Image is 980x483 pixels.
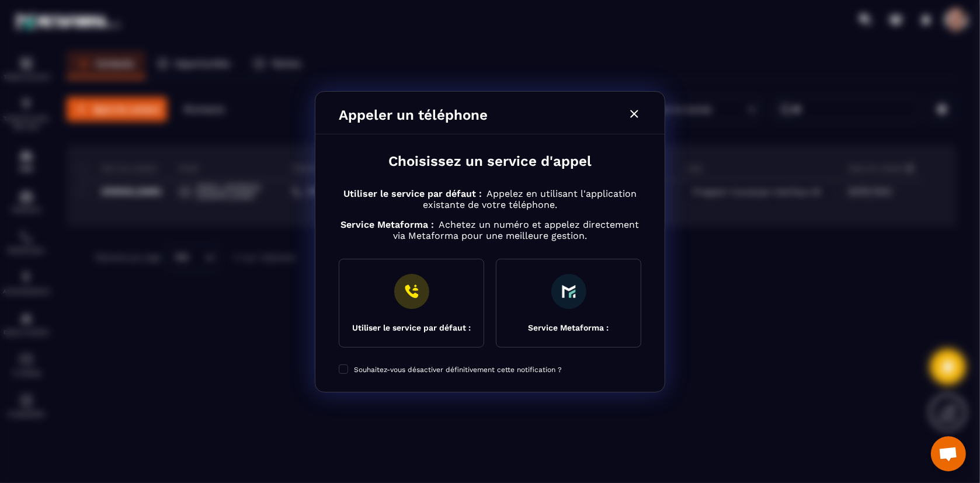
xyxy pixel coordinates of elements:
img: Metaforma icon [562,284,576,298]
h4: Appeler un téléphone [339,107,488,123]
span: Service Metaforma : [341,219,435,230]
h2: Choisissez un service d'appel [339,152,641,171]
div: Utiliser le service par défaut : [352,323,471,332]
img: Phone icon [394,274,429,309]
span: Appelez en utilisant l'application existante de votre téléphone. [423,188,637,210]
span: Achetez un numéro et appelez directement via Metaforma pour une meilleure gestion. [393,219,640,241]
div: Service Metaforma : [529,323,609,332]
div: Ouvrir le chat [931,436,966,471]
span: Souhaitez-vous désactiver définitivement cette notification ? [354,366,562,374]
span: Utiliser le service par défaut : [343,188,482,199]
